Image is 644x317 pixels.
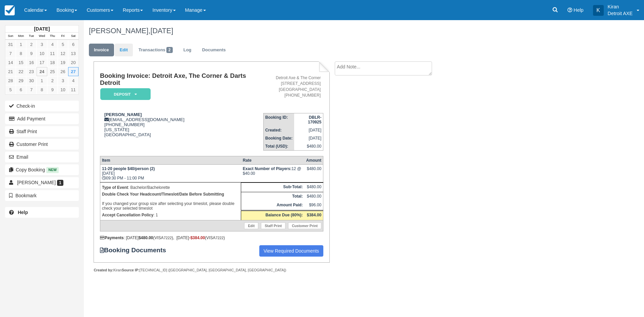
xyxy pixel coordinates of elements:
[47,40,58,49] a: 4
[241,182,305,192] th: Sub-Total:
[305,192,323,201] td: $480.00
[263,113,294,126] th: Booking ID:
[259,245,324,257] a: View Required Documents
[5,85,16,94] a: 5
[308,115,321,124] strong: DBLR-170925
[47,49,58,58] a: 11
[100,72,263,86] h1: Booking Invoice: Detroit Axe, The Corner & Darts Detroit
[568,8,572,12] i: Help
[68,33,78,40] th: Sat
[46,167,59,173] span: New
[139,235,153,240] strong: $480.00
[26,58,37,67] a: 16
[58,49,68,58] a: 12
[16,58,26,67] a: 15
[5,49,16,58] a: 7
[58,58,68,67] a: 19
[26,67,37,76] a: 23
[5,101,79,111] button: Check-in
[5,164,79,175] button: Copy Booking New
[94,268,113,272] strong: Created by:
[68,40,78,49] a: 6
[5,76,16,85] a: 28
[47,33,58,40] th: Thu
[26,49,37,58] a: 9
[307,213,321,217] strong: $384.00
[306,166,321,176] div: $480.00
[58,67,68,76] a: 26
[16,85,26,94] a: 6
[37,85,47,94] a: 8
[263,142,294,151] th: Total (USD):
[102,213,153,217] strong: Accept Cancellation Policy
[94,268,329,273] div: Kiran [TECHNICAL_ID] ([GEOGRAPHIC_DATA], [GEOGRAPHIC_DATA], [GEOGRAPHIC_DATA])
[608,10,633,17] p: Detroit AXE
[47,58,58,67] a: 18
[5,207,79,218] a: Help
[37,67,47,76] a: 24
[215,236,223,240] small: 7222
[100,247,172,254] strong: Booking Documents
[241,156,305,164] th: Rate
[5,33,16,40] th: Sun
[47,67,58,76] a: 25
[26,40,37,49] a: 2
[244,222,258,229] a: Edit
[5,190,79,201] button: Bookmark
[68,58,78,67] a: 20
[16,76,26,85] a: 29
[243,166,291,171] strong: Exact Number of Players
[122,268,140,272] strong: Source IP:
[150,27,173,35] span: [DATE]
[100,112,263,137] div: [EMAIL_ADDRESS][DOMAIN_NAME] [PHONE_NUMBER] [US_STATE] [GEOGRAPHIC_DATA]
[37,76,47,85] a: 1
[37,58,47,67] a: 17
[37,49,47,58] a: 10
[104,112,142,117] strong: [PERSON_NAME]
[100,88,151,100] em: Deposit
[100,164,241,182] td: [DATE] 09:30 PM - 11:00 PM
[5,40,16,49] a: 31
[189,235,205,240] span: -$384.00
[68,49,78,58] a: 13
[574,7,584,13] span: Help
[58,85,68,94] a: 10
[18,210,28,215] b: Help
[5,113,79,124] button: Add Payment
[26,33,37,40] th: Tue
[5,177,79,188] a: [PERSON_NAME] 1
[241,211,305,220] th: Balance Due (80%):
[16,40,26,49] a: 1
[115,44,133,57] a: Edit
[294,126,323,134] td: [DATE]
[47,85,58,94] a: 9
[261,222,285,229] a: Staff Print
[26,76,37,85] a: 30
[305,201,323,210] td: $96.00
[5,139,79,150] a: Customer Print
[266,75,321,98] address: Detroit Axe & The Corner [STREET_ADDRESS] [GEOGRAPHIC_DATA] [PHONE_NUMBER]
[241,192,305,201] th: Total:
[47,76,58,85] a: 2
[5,152,79,162] button: Email
[89,44,114,57] a: Invoice
[58,40,68,49] a: 5
[34,26,50,32] strong: [DATE]
[102,184,239,191] p: : Bachelor/Bachelorette
[294,134,323,142] td: [DATE]
[16,67,26,76] a: 22
[5,126,79,137] a: Staff Print
[288,222,321,229] a: Customer Print
[241,201,305,210] th: Amount Paid:
[102,166,155,171] strong: 11-20 people $40/person (2)
[102,185,128,190] strong: Type of Event
[305,156,323,164] th: Amount
[263,126,294,134] th: Created:
[102,191,239,212] p: If you changed your group size after selecting your timeslot, please double check your selected t...
[100,235,124,240] strong: Payments
[241,164,305,182] td: 12 @ $40.00
[16,33,26,40] th: Mon
[5,5,15,15] img: checkfront-main-nav-mini-logo.png
[17,180,56,185] span: [PERSON_NAME]
[164,236,172,240] small: 7222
